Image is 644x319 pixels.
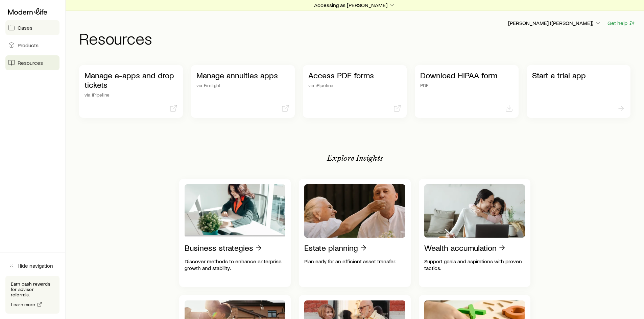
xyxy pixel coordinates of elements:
p: Download HIPAA form [420,71,513,80]
img: Estate planning [304,184,405,238]
p: Business strategies [185,243,253,252]
p: [PERSON_NAME] ([PERSON_NAME]) [508,20,601,26]
p: via Firelight [196,83,289,88]
p: Accessing as [PERSON_NAME] [314,2,396,8]
a: Estate planningPlan early for an efficient asset transfer. [299,179,411,287]
p: Manage annuities apps [196,71,289,80]
p: Wealth accumulation [424,243,497,252]
h1: Resources [79,30,636,46]
button: [PERSON_NAME] ([PERSON_NAME]) [508,19,602,27]
img: Wealth accumulation [424,184,525,238]
span: Cases [18,24,32,31]
p: Discover methods to enhance enterprise growth and stability. [185,258,286,271]
div: Earn cash rewards for advisor referrals.Learn more [5,276,59,314]
p: via iPipeline [308,83,401,88]
a: Products [5,38,59,53]
p: Explore Insights [327,153,383,163]
span: Resources [18,59,43,66]
span: Hide navigation [18,262,53,269]
a: Wealth accumulationSupport goals and aspirations with proven tactics. [419,179,531,287]
p: PDF [420,83,513,88]
a: Business strategiesDiscover methods to enhance enterprise growth and stability. [179,179,291,287]
a: Resources [5,55,59,70]
p: Support goals and aspirations with proven tactics. [424,258,525,271]
button: Hide navigation [5,258,59,273]
p: Estate planning [304,243,358,252]
span: Products [18,42,39,49]
img: Business strategies [185,184,286,238]
a: Download HIPAA formPDF [415,65,519,118]
p: Access PDF forms [308,71,401,80]
p: Plan early for an efficient asset transfer. [304,258,405,265]
span: Learn more [11,302,35,307]
p: via iPipeline [85,92,177,98]
a: Cases [5,20,59,35]
button: Get help [607,19,636,27]
p: Manage e-apps and drop tickets [85,71,177,89]
p: Earn cash rewards for advisor referrals. [11,281,54,297]
p: Start a trial app [532,71,625,80]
